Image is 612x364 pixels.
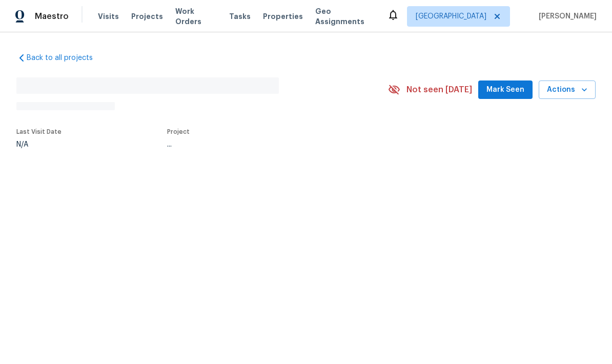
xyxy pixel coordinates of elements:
span: Mark Seen [486,84,524,96]
span: Geo Assignments [315,6,375,27]
button: Mark Seen [478,80,533,99]
a: Back to all projects [16,53,115,63]
span: Project [167,129,190,135]
span: Last Visit Date [16,129,62,135]
span: Actions [547,84,587,96]
div: ... [167,141,364,148]
span: Visits [98,11,119,22]
span: Properties [263,11,303,22]
button: Actions [539,80,596,99]
span: [GEOGRAPHIC_DATA] [416,11,486,22]
span: Not seen [DATE] [406,85,472,95]
div: N/A [16,141,62,148]
span: Projects [131,11,163,22]
span: [PERSON_NAME] [535,11,597,22]
span: Work Orders [175,6,217,27]
span: Tasks [229,13,251,20]
span: Maestro [35,11,69,22]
